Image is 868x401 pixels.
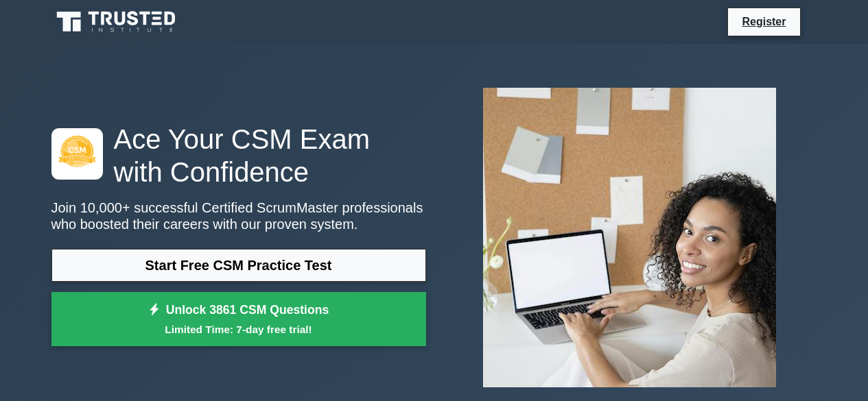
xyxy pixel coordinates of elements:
h1: Ace Your CSM Exam with Confidence [51,123,426,189]
a: Start Free CSM Practice Test [51,249,426,282]
a: Unlock 3861 CSM QuestionsLimited Time: 7-day free trial! [51,292,426,347]
a: Register [734,13,794,30]
small: Limited Time: 7-day free trial! [69,321,409,337]
p: Join 10,000+ successful Certified ScrumMaster professionals who boosted their careers with our pr... [51,199,426,232]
